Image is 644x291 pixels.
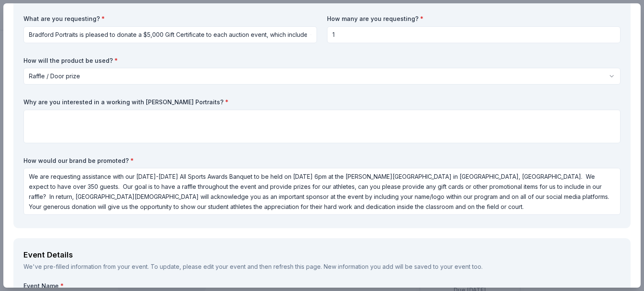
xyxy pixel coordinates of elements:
[23,282,621,290] label: Event Name
[23,15,317,23] label: What are you requesting?
[23,168,621,215] textarea: We are requesting assistance with our [DATE]-[DATE] All Sports Awards Banquet to be held on [DATE...
[23,57,621,65] label: How will the product be used?
[23,157,621,165] label: How would our brand be promoted?
[23,248,621,262] div: Event Details
[327,15,621,23] label: How many are you requesting?
[23,262,621,272] div: We've pre-filled information from your event. To update, please edit your event and then refresh ...
[23,98,621,106] label: Why are you interested in a working with [PERSON_NAME] Portraits?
